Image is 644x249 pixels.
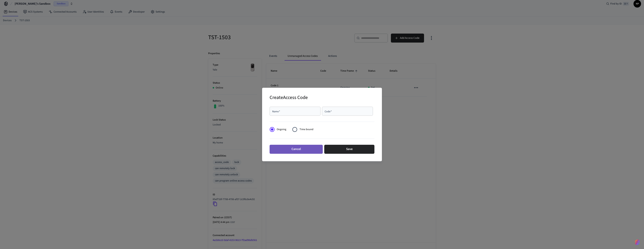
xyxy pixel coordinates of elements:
span: Ongoing [277,127,286,131]
img: SeamLogoGradient.69752ec5.svg [635,239,640,245]
span: Time bound [300,127,313,131]
button: Save [324,145,374,154]
h2: Create Access Code [270,92,308,104]
button: Cancel [270,145,323,154]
